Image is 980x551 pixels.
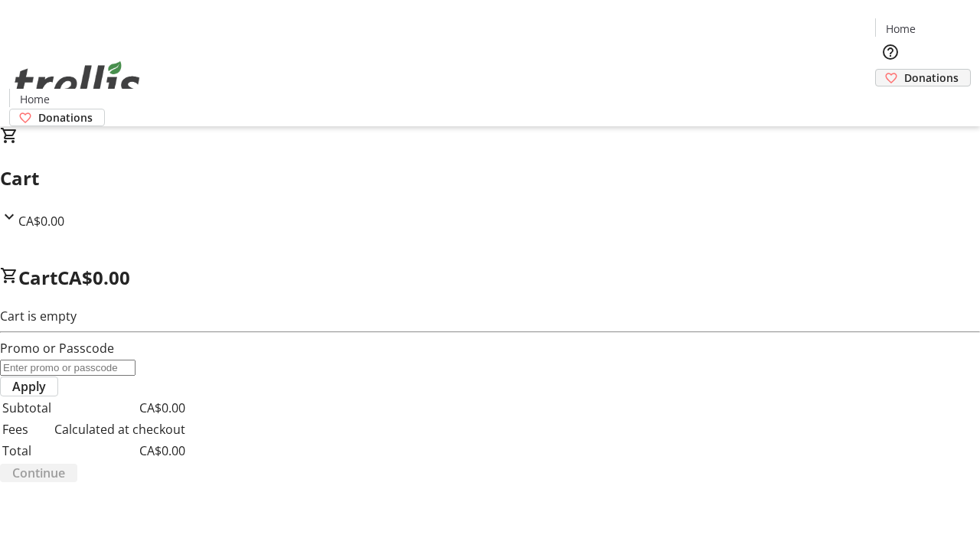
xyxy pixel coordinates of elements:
[876,21,925,37] a: Home
[38,109,93,126] span: Donations
[875,37,906,67] button: Help
[10,91,59,107] a: Home
[904,70,959,86] span: Donations
[20,91,50,107] span: Home
[54,441,186,461] td: CA$0.00
[875,69,971,86] a: Donations
[9,109,105,126] a: Donations
[875,86,906,117] button: Cart
[54,398,186,418] td: CA$0.00
[57,265,130,290] span: CA$0.00
[18,213,64,230] span: CA$0.00
[12,377,46,396] span: Apply
[886,21,916,37] span: Home
[54,419,186,439] td: Calculated at checkout
[2,419,52,439] td: Fees
[9,44,145,121] img: Orient E2E Organization m8b8QOTwRL's Logo
[2,398,52,418] td: Subtotal
[2,441,52,461] td: Total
